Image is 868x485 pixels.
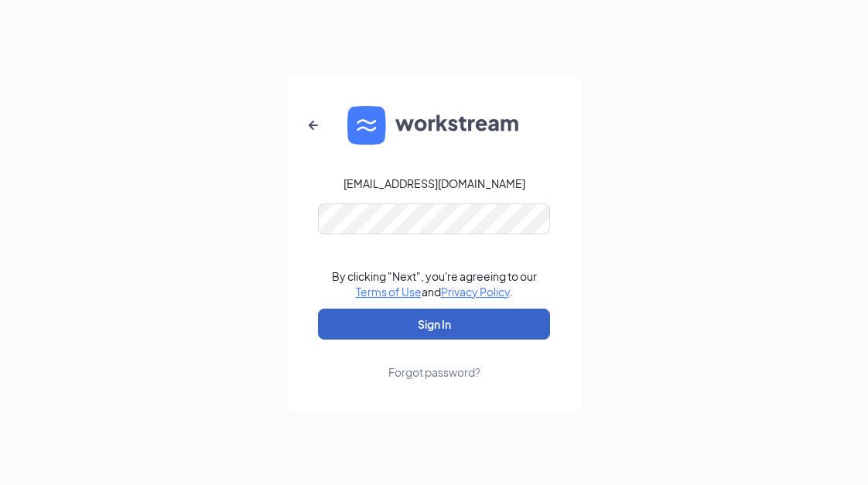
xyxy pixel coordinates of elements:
div: Forgot password? [388,364,480,380]
button: Sign In [318,309,550,340]
svg: ArrowLeftNew [304,116,323,135]
div: [EMAIL_ADDRESS][DOMAIN_NAME] [343,176,525,191]
a: Privacy Policy [441,285,510,299]
a: Forgot password? [388,340,480,380]
img: WS logo and Workstream text [347,106,521,145]
div: By clicking "Next", you're agreeing to our and . [332,268,537,299]
button: ArrowLeftNew [295,107,332,144]
a: Terms of Use [356,285,422,299]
